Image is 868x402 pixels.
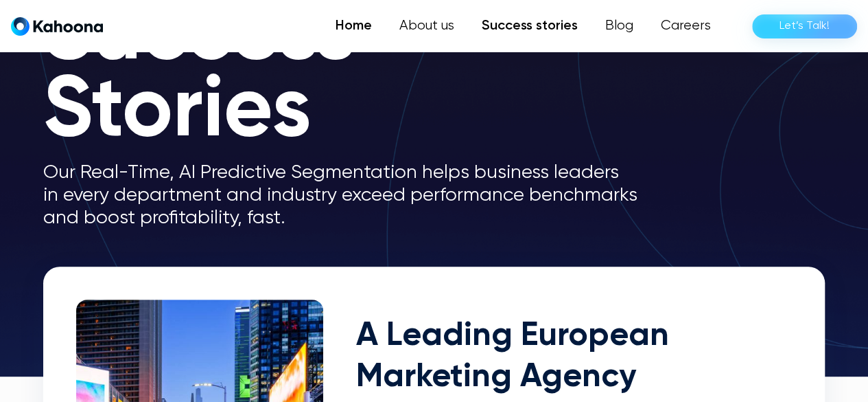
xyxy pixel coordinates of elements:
[468,12,591,40] a: Success stories
[752,14,857,38] a: Let’s Talk!
[322,12,386,40] a: Home
[647,12,725,40] a: Careers
[386,12,468,40] a: About us
[43,161,661,230] p: Our Real-Time, AI Predictive Segmentation helps business leaders in every department and industry...
[11,16,103,36] a: home
[591,12,647,40] a: Blog
[779,15,830,37] div: Let’s Talk!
